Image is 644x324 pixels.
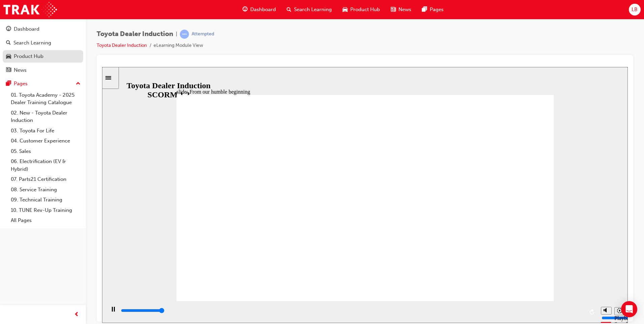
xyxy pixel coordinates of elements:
span: Dashboard [250,6,276,13]
input: volume [500,248,543,254]
div: Dashboard [14,25,39,33]
button: Pages [3,77,83,90]
span: learningRecordVerb_ATTEMPT-icon [180,30,189,39]
div: Pages [14,80,28,88]
a: Product Hub [3,50,83,63]
div: misc controls [495,234,522,256]
button: Pause (Ctrl+Alt+P) [3,239,15,251]
a: news-iconNews [385,3,417,17]
button: DashboardSearch LearningProduct HubNews [3,22,83,77]
a: 03. Toyota For Life [8,126,83,136]
span: Search Learning [294,6,332,13]
span: Pages [430,6,444,13]
a: Toyota Dealer Induction [97,42,147,48]
button: Mute (Ctrl+Alt+M) [499,240,510,248]
div: News [14,66,27,74]
span: prev-icon [74,311,79,319]
span: up-icon [76,79,80,88]
a: car-iconProduct Hub [337,3,385,17]
button: Replay (Ctrl+Alt+R) [485,240,495,250]
div: Search Learning [13,39,51,47]
span: search-icon [287,5,291,14]
div: playback controls [3,234,495,256]
button: LB [629,4,641,15]
div: Product Hub [14,53,43,60]
a: 06. Electrification (EV & Hybrid) [8,156,83,174]
a: 02. New - Toyota Dealer Induction [8,108,83,126]
img: Trak [3,2,57,17]
a: Dashboard [3,23,83,35]
a: 05. Sales [8,146,83,157]
span: guage-icon [243,5,248,14]
a: pages-iconPages [417,3,449,17]
a: search-iconSearch Learning [281,3,337,17]
span: car-icon [343,5,348,14]
span: news-icon [391,5,396,14]
span: pages-icon [6,81,11,87]
a: 07. Parts21 Certification [8,174,83,185]
span: guage-icon [6,26,11,32]
a: 08. Service Training [8,185,83,195]
span: Product Hub [350,6,380,13]
a: 01. Toyota Academy - 2025 Dealer Training Catalogue [8,90,83,108]
span: search-icon [6,40,11,46]
span: news-icon [6,67,11,73]
span: LB [632,6,638,13]
span: | [176,30,177,38]
input: slide progress [19,241,62,246]
a: guage-iconDashboard [237,3,281,17]
span: News [398,6,411,13]
div: Playback Speed [512,248,522,260]
a: 10. TUNE Rev-Up Training [8,205,83,216]
a: Search Learning [3,37,83,49]
li: eLearning Module View [154,42,203,50]
a: News [3,64,83,76]
div: Open Intercom Messenger [621,301,637,317]
a: All Pages [8,215,83,226]
button: Playback speed [512,240,523,248]
div: Attempted [192,31,214,37]
a: 04. Customer Experience [8,136,83,146]
span: car-icon [6,54,11,60]
a: 09. Technical Training [8,195,83,205]
span: Toyota Dealer Induction [97,30,173,38]
span: pages-icon [422,5,427,14]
